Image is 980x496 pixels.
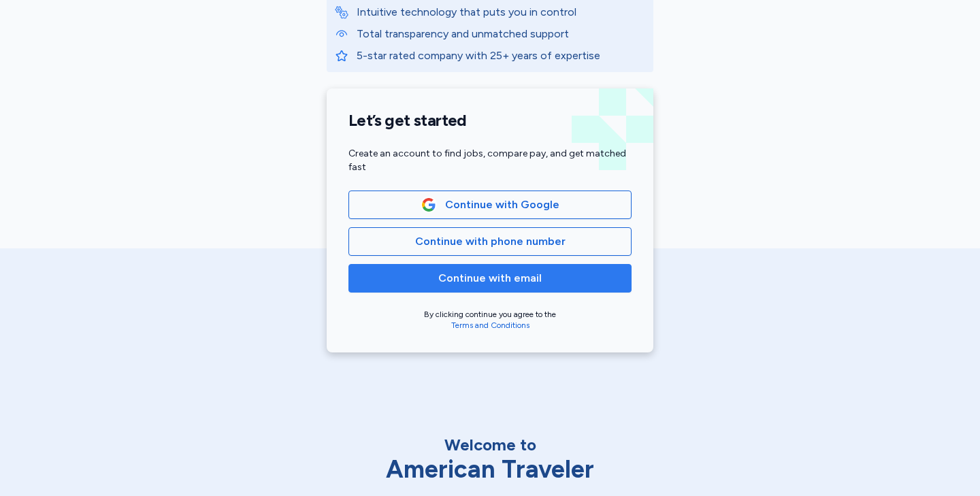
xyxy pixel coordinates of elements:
div: Welcome to [347,434,633,456]
p: Intuitive technology that puts you in control [357,4,645,20]
p: 5-star rated company with 25+ years of expertise [357,48,645,64]
div: Create an account to find jobs, compare pay, and get matched fast [348,147,632,174]
h1: Let’s get started [348,110,632,131]
span: Continue with phone number [415,233,566,250]
div: By clicking continue you agree to the [348,309,632,331]
img: Google Logo [421,197,436,212]
span: Continue with email [438,270,542,286]
button: Continue with email [348,264,632,293]
span: Continue with Google [445,197,559,213]
div: American Traveler [347,456,633,483]
p: Total transparency and unmatched support [357,26,645,42]
a: Terms and Conditions [451,320,529,330]
button: Google LogoContinue with Google [348,191,632,219]
button: Continue with phone number [348,227,632,256]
